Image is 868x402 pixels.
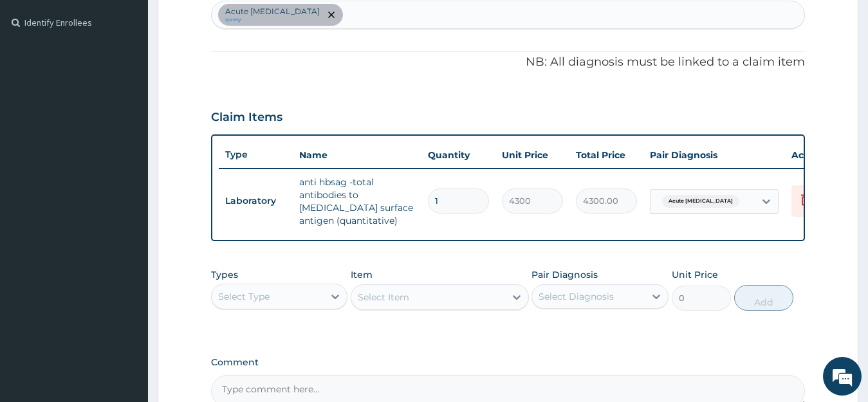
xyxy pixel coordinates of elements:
img: d_794563401_company_1708531726252_794563401 [24,64,52,96]
th: Unit Price [495,142,569,168]
th: Name [293,142,421,168]
td: anti hbsag -total antibodies to [MEDICAL_DATA] surface antigen (quantitative) [293,169,421,233]
div: Minimize live chat window [211,6,242,37]
th: Actions [785,142,849,168]
th: Pair Diagnosis [643,142,785,168]
textarea: Type your message and hit 'Enter' [6,266,245,311]
div: Select Diagnosis [539,290,614,303]
button: Add [734,285,793,311]
span: We're online! [75,120,178,250]
div: Select Type [218,290,270,303]
th: Quantity [421,142,495,168]
label: Comment [211,357,806,368]
small: query [225,17,320,23]
th: Total Price [569,142,643,168]
td: Laboratory [219,189,293,213]
div: Chat with us now [67,72,216,89]
label: Types [211,270,238,280]
p: Acute [MEDICAL_DATA] [225,6,320,17]
p: NB: All diagnosis must be linked to a claim item [211,54,806,71]
span: Acute [MEDICAL_DATA] [662,195,739,208]
th: Type [219,143,293,167]
span: remove selection option [326,9,337,21]
label: Item [351,268,373,281]
label: Pair Diagnosis [531,268,598,281]
h3: Claim Items [211,111,282,125]
label: Unit Price [672,268,718,281]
